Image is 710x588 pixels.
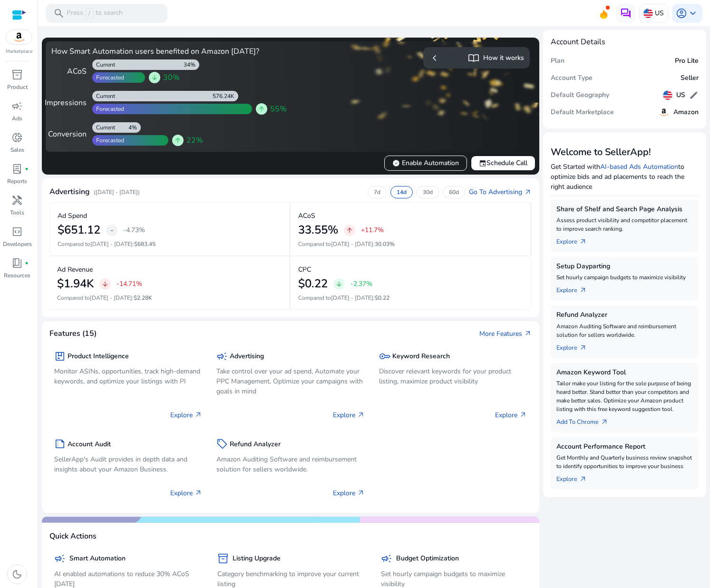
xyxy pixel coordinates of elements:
p: Ad Spend [58,211,87,221]
span: arrow_downward [151,74,158,81]
img: us.svg [663,90,672,100]
span: 22% [186,135,203,146]
a: Explorearrow_outward [556,282,594,295]
div: Forecasted [92,105,124,113]
span: key [379,351,390,362]
p: Get Started with to optimize bids and ad placements to reach the right audience [551,162,699,192]
h5: Plan [551,57,564,65]
h5: Budget Optimization [396,555,459,563]
span: account_circle [676,8,687,19]
p: -14.71% [117,281,142,287]
span: keyboard_arrow_down [687,8,699,19]
a: Go To Advertisingarrow_outward [469,187,532,197]
span: arrow_outward [601,418,608,426]
span: campaign [216,351,228,362]
span: 30.03% [375,240,395,248]
span: - [110,225,114,236]
p: Developers [3,240,32,248]
a: Explorearrow_outward [556,233,594,246]
h5: Default Marketplace [551,108,614,117]
span: 55% [270,103,287,115]
span: inventory_2 [11,69,23,80]
span: arrow_outward [579,344,587,352]
span: dark_mode [11,568,23,580]
span: verified [392,159,400,167]
h5: Share of Shelf and Search Page Analysis [556,206,693,214]
h5: Account Performance Report [556,443,693,451]
span: Enable Automation [392,158,459,168]
span: arrow_outward [579,475,587,483]
p: Reports [7,177,27,186]
span: arrow_downward [335,280,343,288]
h5: Amazon [673,108,699,117]
img: amazon.svg [658,107,670,118]
p: Monitor ASINs, opportunities, track high-demand keywords, and optimize your listings with PI [54,366,202,386]
span: event [479,159,486,167]
span: code_blocks [11,226,23,237]
h5: Product Intelligence [68,353,129,361]
p: CPC [298,265,311,274]
span: edit [689,90,699,100]
span: inventory_2 [217,553,229,564]
span: $2.28K [134,294,152,302]
p: 14d [397,188,407,196]
span: / [85,8,94,19]
p: 30d [423,188,433,196]
h4: Features (15) [49,329,97,338]
h3: Welcome to SellerApp! [551,147,699,158]
span: lab_profile [11,163,23,175]
h5: Account Audit [68,441,111,449]
div: Current [92,61,115,69]
div: 34% [184,61,199,69]
span: chevron_left [429,52,440,64]
span: campaign [381,553,392,564]
h2: $651.12 [58,223,100,237]
h5: Advertising [230,353,264,361]
span: arrow_outward [357,489,365,497]
h5: Seller [681,74,699,82]
h5: Pro Lite [675,57,699,65]
img: amazon.svg [6,30,32,44]
p: Ads [12,114,22,123]
h5: Amazon Keyword Tool [556,369,693,377]
div: Current [92,92,115,100]
p: Product [7,83,28,91]
span: package [54,351,66,362]
h4: Account Details [551,38,699,47]
p: SellerApp's Audit provides in depth data and insights about your Amazon Business. [54,454,202,474]
span: [DATE] - [DATE] [331,294,373,302]
span: book_4 [11,257,23,269]
span: arrow_upward [174,137,182,144]
p: Compared to : [58,240,282,248]
p: US [655,5,664,21]
p: Explore [170,410,202,420]
p: Marketplace [6,48,32,55]
span: arrow_outward [195,489,202,497]
h4: Quick Actions [49,532,97,541]
p: Explore [170,488,202,498]
p: Sales [10,146,24,154]
span: summarize [54,438,66,450]
span: fiber_manual_record [25,167,29,171]
p: Compared to : [57,294,282,302]
h2: $0.22 [298,277,328,291]
h5: Setup Dayparting [556,263,693,271]
p: Amazon Auditing Software and reimbursement solution for sellers worldwide. [216,454,364,474]
p: Set hourly campaign budgets to maximize visibility [556,273,693,282]
span: Schedule Call [479,158,527,168]
button: eventSchedule Call [471,156,535,171]
p: Amazon Auditing Software and reimbursement solution for sellers worldwide. [556,322,693,339]
div: Forecasted [92,137,124,144]
p: Discover relevant keywords for your product listing, maximize product visibility [379,366,527,386]
h2: $1.94K [57,277,94,291]
h5: Smart Automation [69,555,126,563]
h2: 33.55% [298,223,338,237]
a: Explorearrow_outward [556,470,594,484]
p: Explore [333,410,365,420]
h5: Refund Analyzer [556,311,693,319]
span: [DATE] - [DATE] [331,240,373,248]
div: ACoS [51,66,87,77]
button: verifiedEnable Automation [384,156,467,171]
span: campaign [11,100,23,112]
p: Compared to : [298,294,524,302]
